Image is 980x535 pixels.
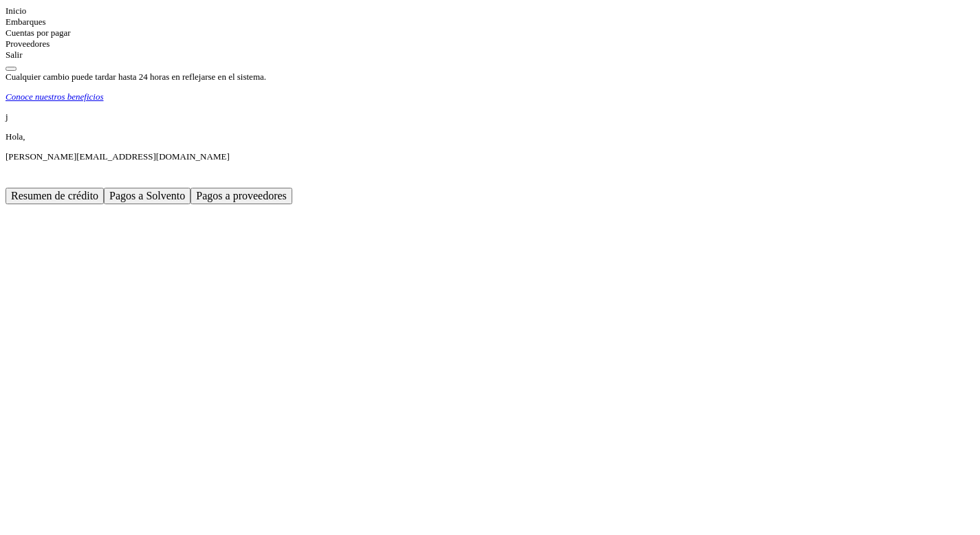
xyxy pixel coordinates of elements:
[6,17,974,28] div: Embarques
[109,190,185,201] span: Pagos a Solvento
[6,111,8,122] span: j
[6,28,71,38] a: Cuentas por pagar
[6,6,26,16] a: Inicio
[6,131,974,142] p: Hola,
[6,72,974,83] div: Cualquier cambio puede tardar hasta 24 horas en reflejarse en el sistema.
[6,17,45,27] a: Embarques
[6,28,974,39] div: Cuentas por pagar
[6,91,974,102] a: Conoce nuestros beneficios
[6,50,974,61] div: Salir
[6,39,974,50] div: Proveedores
[6,151,974,162] p: jose@commerzcargo.com
[196,190,287,201] span: Pagos a proveedores
[6,91,104,102] p: Conoce nuestros beneficios
[11,190,98,201] span: Resumen de crédito
[6,39,50,49] a: Proveedores
[6,6,974,17] div: Inicio
[6,50,23,60] a: Salir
